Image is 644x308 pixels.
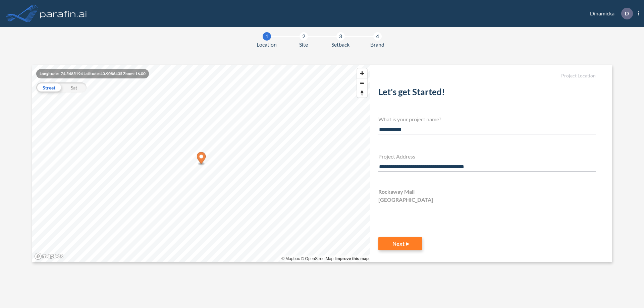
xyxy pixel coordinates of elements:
div: 3 [336,32,345,41]
button: Zoom in [357,68,367,78]
div: 4 [373,32,382,41]
button: Reset bearing to north [357,88,367,98]
div: Dinamicka [580,8,639,19]
div: Sat [61,82,87,93]
div: 2 [300,32,308,41]
span: Rockaway Mall [378,188,415,196]
p: D [625,10,629,16]
h4: What is your project name? [378,116,596,122]
a: Mapbox [281,256,300,261]
span: Brand [370,41,384,49]
canvas: Map [32,65,370,262]
div: 1 [263,32,271,41]
a: OpenStreetMap [301,256,333,261]
img: logo [39,7,88,20]
button: Zoom out [357,78,367,88]
button: Next [378,237,422,250]
span: Location [257,41,277,49]
a: Improve this map [335,256,369,261]
div: Street [36,82,61,93]
span: [GEOGRAPHIC_DATA] [378,196,433,204]
a: Mapbox homepage [34,252,64,260]
span: Setback [331,41,350,49]
span: Site [299,41,308,49]
div: Longitude: -74.5485194 Latitude: 40.9086435 Zoom: 16.00 [36,69,149,78]
div: Map marker [197,152,206,166]
span: Zoom out [357,78,367,88]
h2: Let's get Started! [378,87,596,100]
h4: Project Address [378,153,596,160]
h5: Project Location [378,73,596,79]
